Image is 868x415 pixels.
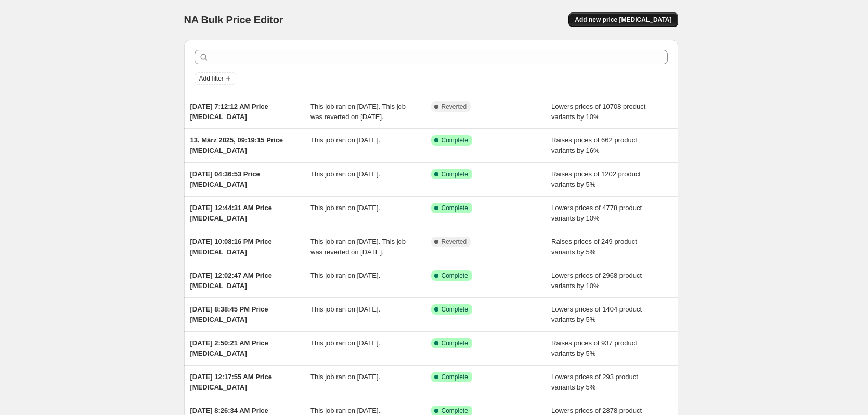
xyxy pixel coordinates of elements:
[442,136,468,145] span: Complete
[575,16,671,24] span: Add new price [MEDICAL_DATA]
[442,305,468,314] span: Complete
[190,271,273,290] span: [DATE] 12:02:47 AM Price [MEDICAL_DATA]
[551,170,641,188] span: Raises prices of 1202 product variants by 5%
[190,373,273,391] span: [DATE] 12:17:55 AM Price [MEDICAL_DATA]
[568,12,678,27] button: Add new price [MEDICAL_DATA]
[551,136,637,154] span: Raises prices of 662 product variants by 16%
[190,339,268,357] span: [DATE] 2:50:21 AM Price [MEDICAL_DATA]
[442,204,468,212] span: Complete
[190,238,272,256] span: [DATE] 10:08:16 PM Price [MEDICAL_DATA]
[190,102,268,121] span: [DATE] 7:12:12 AM Price [MEDICAL_DATA]
[551,204,642,222] span: Lowers prices of 4778 product variants by 10%
[190,305,268,323] span: [DATE] 8:38:45 PM Price [MEDICAL_DATA]
[310,373,380,381] span: This job ran on [DATE].
[310,102,406,121] span: This job ran on [DATE]. This job was reverted on [DATE].
[551,238,637,256] span: Raises prices of 249 product variants by 5%
[190,136,283,154] span: 13. März 2025, 09:19:15 Price [MEDICAL_DATA]
[442,170,468,178] span: Complete
[442,407,468,415] span: Complete
[310,204,380,212] span: This job ran on [DATE].
[310,407,380,414] span: This job ran on [DATE].
[310,271,380,279] span: This job ran on [DATE].
[184,14,283,25] span: NA Bulk Price Editor
[310,136,380,144] span: This job ran on [DATE].
[310,305,380,313] span: This job ran on [DATE].
[310,170,380,178] span: This job ran on [DATE].
[442,373,468,381] span: Complete
[551,305,642,323] span: Lowers prices of 1404 product variants by 5%
[195,72,236,85] button: Add filter
[551,339,637,357] span: Raises prices of 937 product variants by 5%
[442,271,468,280] span: Complete
[551,373,638,391] span: Lowers prices of 293 product variants by 5%
[310,238,406,256] span: This job ran on [DATE]. This job was reverted on [DATE].
[442,339,468,347] span: Complete
[442,238,467,246] span: Reverted
[199,74,224,83] span: Add filter
[551,271,642,290] span: Lowers prices of 2968 product variants by 10%
[442,102,467,111] span: Reverted
[551,102,645,121] span: Lowers prices of 10708 product variants by 10%
[190,204,273,222] span: [DATE] 12:44:31 AM Price [MEDICAL_DATA]
[190,170,260,188] span: [DATE] 04:36:53 Price [MEDICAL_DATA]
[310,339,380,347] span: This job ran on [DATE].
